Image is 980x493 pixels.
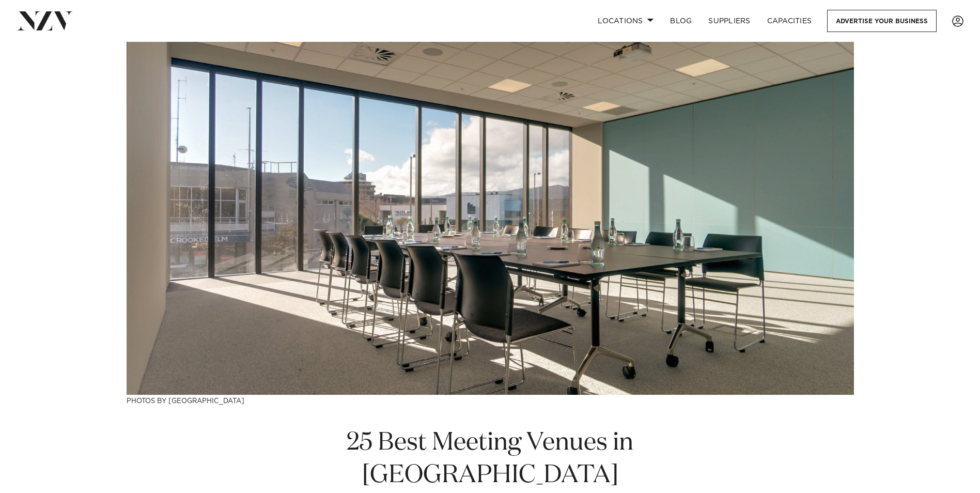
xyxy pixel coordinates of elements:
a: Advertise your business [827,10,937,32]
img: 25 Best Meeting Venues in Wellington [127,42,854,395]
a: Locations [589,10,662,32]
a: Capacities [759,10,820,32]
img: nzv-logo.png [17,11,73,30]
a: BLOG [662,10,700,32]
a: SUPPLIERS [700,10,758,32]
h1: 25 Best Meeting Venues in [GEOGRAPHIC_DATA] [314,427,667,492]
h3: Photos by [GEOGRAPHIC_DATA] [127,395,854,406]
